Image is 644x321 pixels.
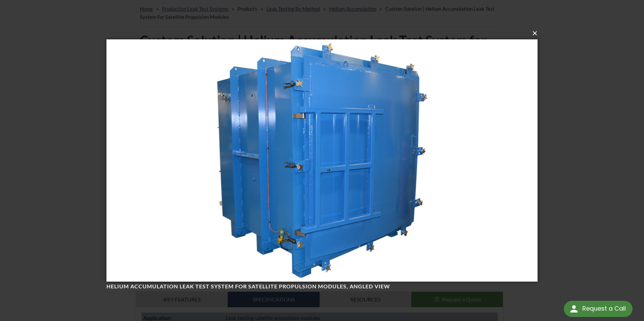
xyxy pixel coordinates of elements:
img: Helium Accumulation Leak Test System for Satellite Propulsion Modules, angled view [106,26,538,295]
div: Request a Call [582,301,626,316]
button: × [108,26,540,41]
h4: Helium Accumulation Leak Test System for Satellite Propulsion Modules, angled view [106,283,525,290]
img: round button [569,304,579,314]
div: Request a Call [564,301,633,317]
